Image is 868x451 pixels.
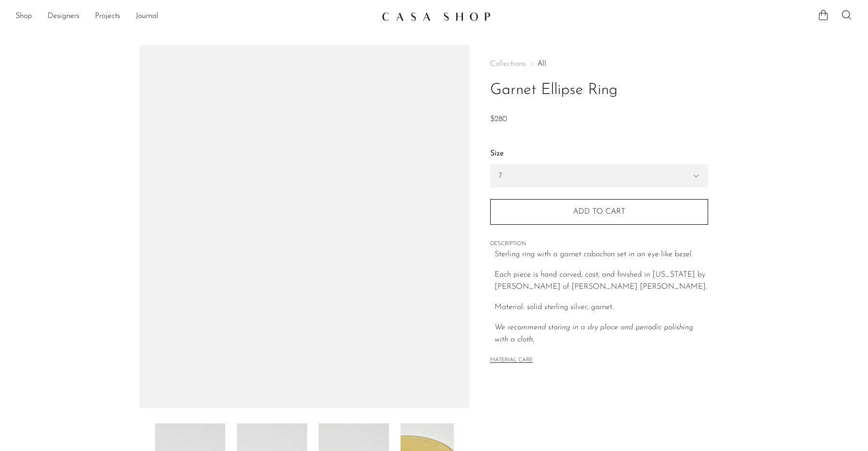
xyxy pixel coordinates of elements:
a: Journal [136,10,158,23]
span: Add to cart [573,208,625,216]
a: Designers [47,10,79,23]
p: Each piece is hand carved, cast, and finished in [US_STATE] by [PERSON_NAME] of [PERSON_NAME] [PE... [495,269,708,294]
a: Shop [15,10,32,23]
a: Projects [95,10,120,23]
i: We recommend storing in a dry place and periodic polishing with a cloth. [495,324,693,344]
ul: NEW HEADER MENU [15,8,374,25]
nav: Breadcrumbs [490,60,708,68]
nav: Desktop navigation [15,8,374,25]
h1: Garnet Ellipse Ring [490,78,708,103]
button: Add to cart [490,199,708,224]
button: MATERIAL CARE [490,357,533,364]
span: Collections [490,60,526,68]
a: All [537,60,546,68]
span: $280 [490,115,507,123]
p: Sterling ring with a garnet cabochon set in an eye-like bezel. [495,249,708,261]
label: Size [490,148,708,160]
span: DESCRIPTION [490,240,708,249]
p: Material: solid sterling silver, garnet. [495,301,708,314]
